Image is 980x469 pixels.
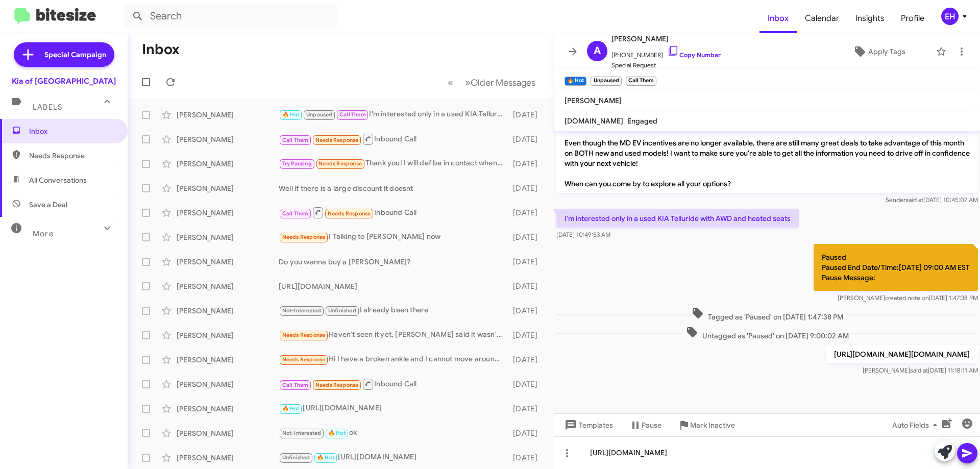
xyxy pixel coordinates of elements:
span: [DOMAIN_NAME] [565,116,623,126]
span: Needs Response [29,151,116,161]
span: [PERSON_NAME] [611,33,721,45]
a: Profile [893,4,933,33]
div: [PERSON_NAME] [177,183,279,193]
h1: Inbox [142,41,180,58]
span: 🔥 Hot [328,430,346,436]
div: [DATE] [508,428,546,438]
button: EH [933,8,969,25]
a: Copy Number [667,51,721,59]
a: Special Campaign [14,42,114,67]
a: Inbox [759,4,797,33]
span: Untagged as 'Paused' on [DATE] 9:00:02 AM [682,326,853,341]
a: Insights [847,4,893,33]
span: « [448,76,453,89]
button: Previous [442,72,459,93]
span: » [465,76,471,89]
p: [URL][DOMAIN_NAME][DOMAIN_NAME] [826,345,978,363]
div: [PERSON_NAME] [177,281,279,291]
div: [DATE] [508,232,546,242]
span: created note on [885,294,929,302]
small: Unpaused [591,77,621,86]
div: [URL][DOMAIN_NAME] [279,281,508,291]
span: Needs Response [315,382,359,388]
div: [DATE] [508,330,546,340]
span: Call Them [282,382,309,388]
span: Mark Inactive [690,416,735,434]
div: [DATE] [508,453,546,463]
nav: Page navigation example [442,72,542,93]
span: Apply Tags [868,42,905,61]
div: [URL][DOMAIN_NAME] [279,403,508,414]
div: [DATE] [508,355,546,365]
div: Well if there is a large discount it doesnt [279,183,508,193]
div: [DATE] [508,183,546,193]
span: Not-Interested [282,307,322,314]
div: Do you wanna buy a [PERSON_NAME]? [279,257,508,267]
small: 🔥 Hot [565,77,586,86]
span: Needs Response [315,137,359,143]
span: All Conversations [29,175,87,185]
div: [DATE] [508,306,546,316]
div: [DATE] [508,281,546,291]
button: Apply Tags [826,42,931,61]
span: [PERSON_NAME] [DATE] 11:18:11 AM [863,366,978,374]
span: Needs Response [328,210,371,217]
div: [URL][DOMAIN_NAME] [554,436,980,469]
input: Search [124,4,338,29]
div: [PERSON_NAME] [177,306,279,316]
div: [PERSON_NAME] [177,453,279,463]
span: Call Them [282,137,309,143]
div: [PERSON_NAME] [177,159,279,169]
div: [DATE] [508,379,546,389]
span: Pause [642,416,661,434]
p: Paused Paused End Date/Time:[DATE] 09:00 AM EST Pause Message: [814,244,978,291]
span: Calendar [797,4,847,33]
span: Not-Interested [282,430,322,436]
span: [DATE] 10:49:53 AM [556,231,610,238]
div: [DATE] [508,134,546,144]
span: Inbox [29,126,116,136]
span: 🔥 Hot [317,454,334,461]
p: Hi [PERSON_NAME] it's [PERSON_NAME] at Ourisman Kia of [GEOGRAPHIC_DATA]. Even though the MD EV i... [556,113,978,193]
div: [DATE] [508,110,546,120]
div: [DATE] [508,208,546,218]
button: Mark Inactive [670,416,743,434]
div: [PERSON_NAME] [177,208,279,218]
small: Call Them [626,77,656,86]
button: Next [459,72,542,93]
span: Templates [562,416,613,434]
span: Special Campaign [44,50,106,60]
button: Templates [554,416,621,434]
span: A [594,43,601,59]
div: Inbound Call [279,206,508,219]
div: [PERSON_NAME] [177,110,279,120]
span: Needs Response [282,234,326,240]
div: [PERSON_NAME] [177,232,279,242]
button: Auto Fields [884,416,949,434]
div: Kia of [GEOGRAPHIC_DATA] [12,76,116,86]
span: Auto Fields [892,416,941,434]
div: Inbound Call [279,378,508,390]
span: Older Messages [471,77,535,88]
span: [PERSON_NAME] [DATE] 1:47:38 PM [838,294,978,302]
span: [PHONE_NUMBER] [611,45,721,60]
span: Engaged [627,116,657,126]
span: Needs Response [282,356,326,363]
span: said at [910,366,928,374]
div: [PERSON_NAME] [177,134,279,144]
span: Unpaused [306,111,333,118]
div: I'm interested only in a used KIA Telluride with AWD and heated seats [279,109,508,120]
span: Tagged as 'Paused' on [DATE] 1:47:38 PM [688,307,847,322]
p: I'm interested only in a used KIA Telluride with AWD and heated seats [556,209,799,228]
div: [DATE] [508,257,546,267]
span: Unfinished [328,307,356,314]
div: [PERSON_NAME] [177,330,279,340]
div: Inbound Call [279,133,508,145]
span: [PERSON_NAME] [565,96,622,105]
div: [PERSON_NAME] [177,355,279,365]
div: [DATE] [508,159,546,169]
span: Special Request [611,60,721,70]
